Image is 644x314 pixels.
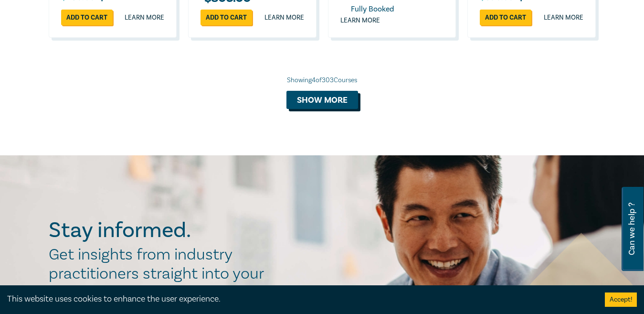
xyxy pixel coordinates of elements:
[49,76,596,85] div: Showing 4 of 303 Courses
[605,292,637,307] button: Accept cookies
[340,3,404,16] div: Fully Booked
[49,245,274,303] h2: Get insights from industry practitioners straight into your inbox.
[340,16,380,25] a: Learn more
[201,10,252,25] a: Add to cart
[480,10,531,25] a: Add to cart
[61,10,113,25] a: Add to cart
[125,13,164,22] a: Learn more
[264,13,304,22] a: Learn more
[49,218,274,243] h2: Stay informed.
[7,293,591,305] div: This website uses cookies to enhance the user experience.
[286,91,358,109] button: Show more
[544,13,583,22] a: Learn more
[627,193,636,265] span: Can we help ?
